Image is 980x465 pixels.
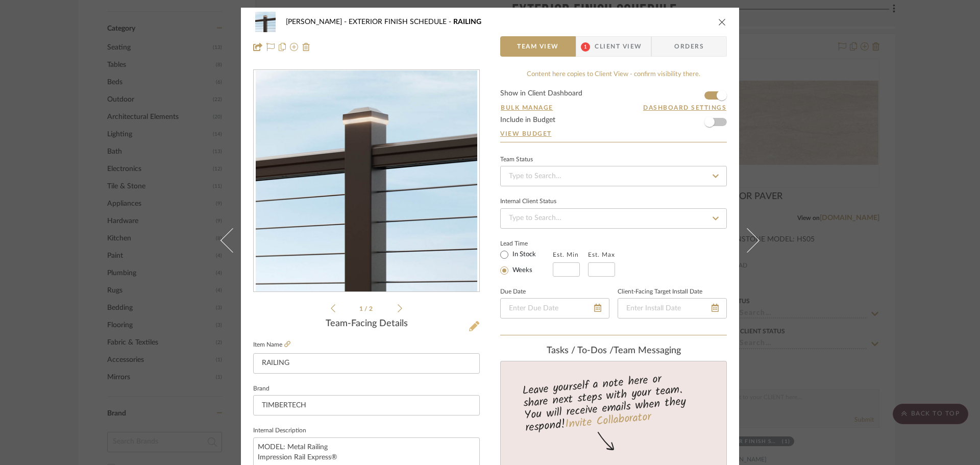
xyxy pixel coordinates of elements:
input: Type to Search… [500,208,727,229]
div: Team-Facing Details [253,319,480,330]
a: View Budget [500,130,727,138]
div: 0 [254,70,479,292]
span: Team View [517,36,559,57]
label: Lead Time [500,239,553,248]
label: Brand [253,386,269,391]
span: Tasks / To-Dos / [547,346,614,355]
input: Enter Install Date [618,298,727,319]
span: Client View [595,36,642,57]
label: Weeks [510,266,532,275]
label: Client-Facing Target Install Date [618,289,702,295]
label: Est. Max [588,251,615,258]
label: Item Name [253,340,290,349]
div: Internal Client Status [500,199,556,204]
input: Enter Due Date [500,298,609,319]
span: 2 [369,306,374,312]
span: 1 [359,306,364,312]
button: Bulk Manage [500,103,554,112]
div: Leave yourself a note here or share next steps with your team. You will receive emails when they ... [499,368,728,436]
span: 1 [581,42,590,52]
label: In Stock [510,250,536,259]
button: close [718,17,727,27]
label: Due Date [500,289,526,295]
div: Content here copies to Client View - confirm visibility there. [500,69,727,80]
span: / [364,306,369,312]
span: RAILING [453,18,481,26]
span: EXTERIOR FINISH SCHEDULE [349,18,453,26]
input: Enter Brand [253,395,480,415]
span: Orders [663,36,715,57]
a: Invite Collaborator [565,408,652,434]
label: Est. Min [553,251,579,258]
input: Enter Item Name [253,353,480,374]
img: 876a826f-9431-4416-a174-60d3df3a26aa_436x436.jpg [256,70,477,292]
div: Team Status [500,157,533,162]
input: Type to Search… [500,166,727,186]
div: team Messaging [500,346,727,357]
span: [PERSON_NAME] [286,18,349,26]
mat-radio-group: Select item type [500,248,553,277]
img: 876a826f-9431-4416-a174-60d3df3a26aa_48x40.jpg [253,12,278,32]
button: Dashboard Settings [643,103,727,112]
label: Internal Description [253,428,306,433]
img: Remove from project [302,43,310,51]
